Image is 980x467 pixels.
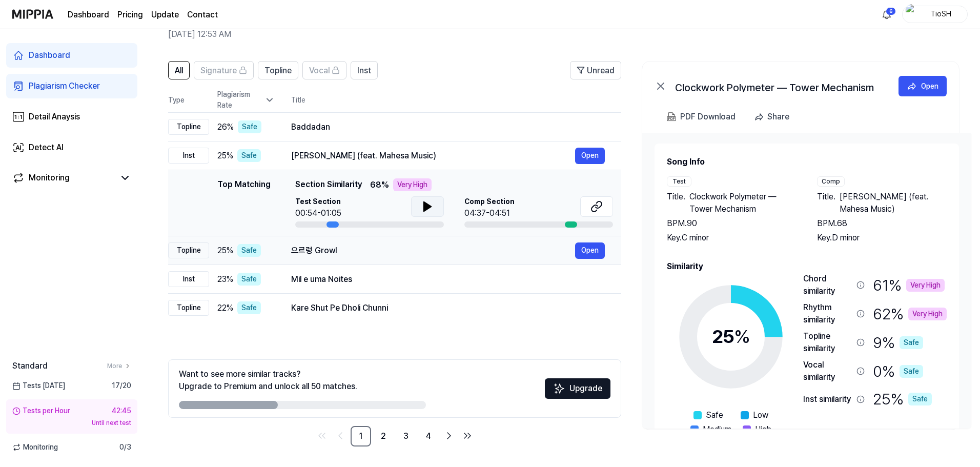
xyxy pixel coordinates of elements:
[665,107,738,127] button: PDF Download
[902,6,968,23] button: profileTioSH
[291,273,605,286] div: Mil e uma Noites
[575,242,605,259] a: Open
[803,359,852,383] div: Vocal similarity
[309,65,330,77] span: Vocal
[921,8,961,19] div: TioSH
[879,6,895,23] button: 알림6
[881,8,893,21] img: 알림
[906,4,918,25] img: profile
[817,217,947,230] div: BPM. 68
[900,365,923,378] div: Safe
[351,426,371,446] a: 1
[553,382,565,395] img: Sparkles
[332,428,349,444] a: Go to previous page
[899,76,947,96] button: Open
[587,65,615,77] span: Unread
[767,110,789,124] div: Share
[803,301,852,326] div: Rhythm similarity
[112,380,131,391] span: 17 / 20
[295,207,341,219] div: 00:54-01:05
[217,150,233,162] span: 25 %
[119,442,131,453] span: 0 / 3
[217,273,233,286] span: 23 %
[873,388,932,411] div: 25 %
[803,273,852,297] div: Chord similarity
[459,428,476,444] a: Go to last page
[291,150,575,162] div: [PERSON_NAME] (feat. Mahesa Music)
[817,232,947,244] div: Key. D minor
[291,121,605,133] div: Baddadan
[12,360,48,372] span: Standard
[200,65,237,77] span: Signature
[29,141,64,154] div: Detect AI
[906,279,945,292] div: Very High
[217,121,234,133] span: 26 %
[291,302,605,314] div: Kare Shut Pe Dholi Chunni
[217,245,233,257] span: 25 %
[667,191,685,215] span: Title .
[295,178,362,191] span: Section Similarity
[12,442,58,453] span: Monitoring
[112,405,131,416] div: 42:45
[750,107,798,127] button: Share
[6,43,137,68] a: Dashboard
[642,133,971,429] a: Song InfoTestTitle.Clockwork Polymeter — Tower MechanismBPM.90Key.C minorCompTitle.[PERSON_NAME] ...
[302,61,346,79] button: Vocal
[291,88,621,112] th: Title
[703,423,731,436] span: Medium
[667,217,797,230] div: BPM. 90
[396,426,416,446] a: 3
[393,178,432,191] div: Very High
[29,111,80,123] div: Detail Anaysis
[217,89,275,111] div: Plagiarism Rate
[667,156,947,168] h2: Song Info
[873,359,923,383] div: 0 %
[168,28,904,40] h2: [DATE] 12:53 AM
[667,232,797,244] div: Key. C minor
[194,61,254,79] button: Signature
[817,176,845,187] div: Comp
[238,120,261,133] div: Safe
[900,336,923,349] div: Safe
[712,323,750,351] div: 25
[680,110,736,124] div: PDF Download
[168,300,209,316] div: Topline
[12,418,131,428] div: Until next test
[217,178,271,228] div: Top Matching
[264,65,292,77] span: Topline
[545,387,610,397] a: SparklesUpgrade
[175,65,183,77] span: All
[873,301,947,326] div: 62 %
[237,273,261,286] div: Safe
[675,80,880,92] div: Clockwork Polymeter — Tower Mechanism
[12,380,65,391] span: Tests [DATE]
[68,9,109,21] a: Dashboard
[908,308,947,320] div: Very High
[357,65,371,77] span: Inst
[803,393,852,405] div: Inst similarity
[258,61,298,79] button: Topline
[107,361,131,371] a: More
[840,191,947,215] span: [PERSON_NAME] (feat. Mahesa Music)
[12,172,115,184] a: Monitoring
[667,112,676,121] img: PDF Download
[575,148,605,164] button: Open
[803,330,852,355] div: Topline similarity
[873,330,923,355] div: 9 %
[545,378,610,399] button: Upgrade
[667,260,947,273] h2: Similarity
[351,61,378,79] button: Inst
[370,179,389,191] span: 68 %
[168,119,209,135] div: Topline
[151,9,179,21] a: Update
[291,245,575,257] div: 으르렁 Growl
[168,88,209,113] th: Type
[187,9,218,21] a: Contact
[12,405,70,416] div: Tests per Hour
[6,105,137,129] a: Detail Anaysis
[706,409,723,421] span: Safe
[441,428,457,444] a: Go to next page
[908,393,932,405] div: Safe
